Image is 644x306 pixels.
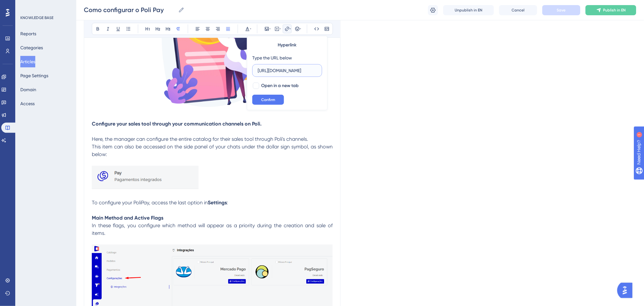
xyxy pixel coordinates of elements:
[252,95,284,105] button: Confirm
[20,15,53,20] div: KNOWLEDGE BASE
[443,5,494,15] button: Unpublish in EN
[557,8,566,13] span: Save
[278,41,297,49] span: Hyperlink
[20,56,35,67] button: Articles
[20,42,43,53] button: Categories
[252,54,292,62] div: Type the URL below
[261,82,299,90] span: Open in a new tab
[261,97,275,102] span: Confirm
[15,2,40,9] span: Need Help?
[20,70,48,81] button: Page Settings
[227,200,228,206] span: :
[603,8,626,13] span: Publish in EN
[84,5,176,14] input: Article Name
[208,200,227,206] strong: Settings
[542,5,580,15] button: Save
[20,28,36,39] button: Reports
[455,8,483,13] span: Unpublish in EN
[617,281,636,300] iframe: UserGuiding AI Assistant Launcher
[258,67,317,74] input: Type the value
[92,215,163,221] strong: Main Method and Active Flags
[44,3,46,8] div: 1
[499,5,537,15] button: Cancel
[92,121,261,127] strong: Configure your sales tool through your communication channels on Poli.
[92,144,334,157] span: This item can also be accessed on the side panel of your chats under the dollar sign symbol, as s...
[92,222,334,236] span: In these flags, you configure which method will appear as a priority during the creation and sale...
[92,200,208,206] span: To configure your PoliPay, access the last option in
[512,8,525,13] span: Cancel
[20,84,36,95] button: Domain
[20,98,35,109] button: Access
[92,136,308,142] span: Here, the manager can configure the entire catalog for their sales tool through Poli's channels.
[586,5,636,15] button: Publish in EN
